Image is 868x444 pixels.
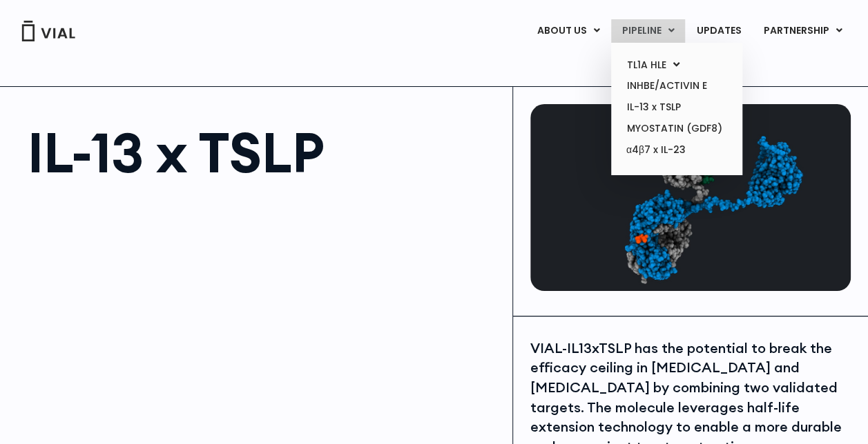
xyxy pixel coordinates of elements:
a: α4β7 x IL-23 [616,139,737,161]
a: MYOSTATIN (GDF8) [616,118,737,139]
h1: IL-13 x TSLP [28,125,499,180]
a: PARTNERSHIPMenu Toggle [753,19,853,43]
img: Vial Logo [21,21,76,41]
a: IL-13 x TSLP [616,97,737,118]
a: TL1A HLEMenu Toggle [616,54,737,76]
a: PIPELINEMenu Toggle [611,19,685,43]
a: ABOUT USMenu Toggle [526,19,610,43]
a: INHBE/ACTIVIN E [616,75,737,97]
a: UPDATES [686,19,752,43]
